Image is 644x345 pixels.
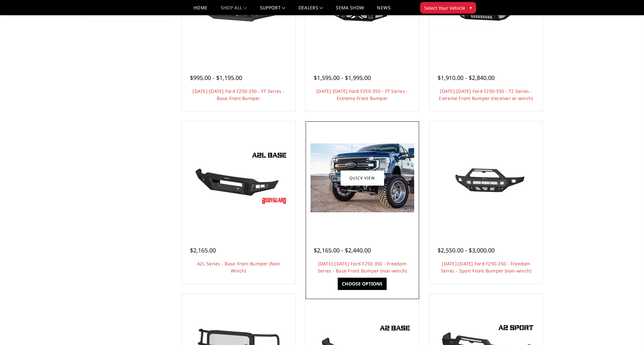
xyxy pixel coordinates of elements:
[438,74,495,82] span: $1,910.00 - $2,840.00
[377,6,390,15] a: News
[420,2,476,14] button: Select Your Vehicle
[183,123,294,233] a: A2L Series - Base Front Bumper (Non Winch) A2L Series - Base Front Bumper (Non Winch)
[341,170,384,185] a: Quick view
[441,261,532,274] a: [DATE]-[DATE] Ford F250-350 - Freedom Series - Sport Front Bumper (non-winch)
[193,6,207,15] a: Home
[307,123,417,233] a: 2017-2022 Ford F250-350 - Freedom Series - Base Front Bumper (non-winch) 2017-2022 Ford F250-350 ...
[193,88,284,101] a: [DATE]-[DATE] Ford F250-350 - FT Series - Base Front Bumper
[431,123,541,233] a: 2017-2022 Ford F250-350 - Freedom Series - Sport Front Bumper (non-winch) 2017-2022 Ford F250-350...
[190,74,242,82] span: $995.00 - $1,195.00
[470,4,472,11] span: ▾
[314,74,371,82] span: $1,595.00 - $1,995.00
[338,278,387,290] a: Choose Options
[310,143,414,212] img: 2017-2022 Ford F250-350 - Freedom Series - Base Front Bumper (non-winch)
[314,246,371,254] span: $2,165.00 - $2,440.00
[424,5,465,11] span: Select Your Vehicle
[221,6,247,15] a: shop all
[336,6,364,15] a: SEMA Show
[197,261,280,274] a: A2L Series - Base Front Bumper (Non Winch)
[439,88,533,101] a: [DATE]-[DATE] Ford F250-350 - T2 Series - Extreme Front Bumper (receiver or winch)
[438,246,495,254] span: $2,550.00 - $3,000.00
[318,261,407,274] a: [DATE]-[DATE] Ford F250-350 - Freedom Series - Base Front Bumper (non-winch)
[316,88,408,101] a: [DATE]-[DATE] Ford F250-350 - FT Series - Extreme Front Bumper
[260,6,286,15] a: Support
[299,6,323,15] a: Dealers
[190,246,216,254] span: $2,165.00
